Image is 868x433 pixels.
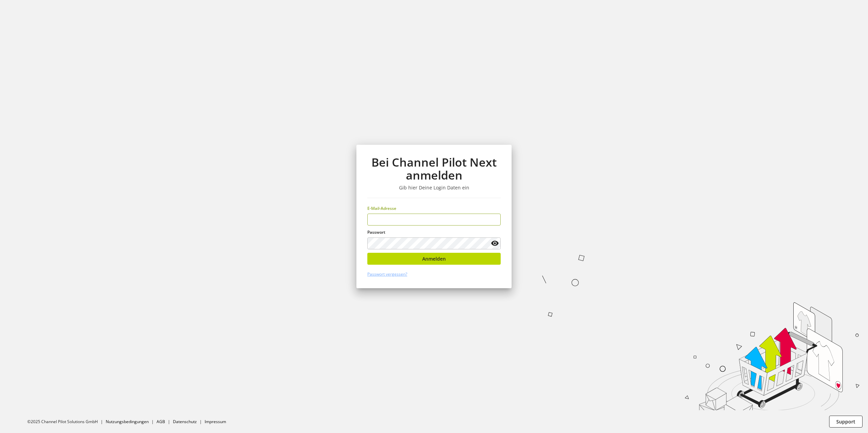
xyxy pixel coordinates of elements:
[829,416,863,428] button: Support
[367,185,501,191] h3: Gib hier Deine Login Daten ein
[367,271,407,277] a: Passwort vergessen?
[173,419,197,424] a: Datenschutz
[489,216,498,224] keeper-lock: Open Keeper Popup
[367,205,396,211] span: E-Mail-Adresse
[106,419,149,424] a: Nutzungsbedingungen
[157,419,165,424] a: AGB
[367,253,501,265] button: Anmelden
[27,419,106,425] li: ©2025 Channel Pilot Solutions GmbH
[367,156,501,182] h1: Bei Channel Pilot Next anmelden
[422,255,446,262] span: Anmelden
[836,418,855,425] span: Support
[205,419,226,424] a: Impressum
[367,229,385,235] span: Passwort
